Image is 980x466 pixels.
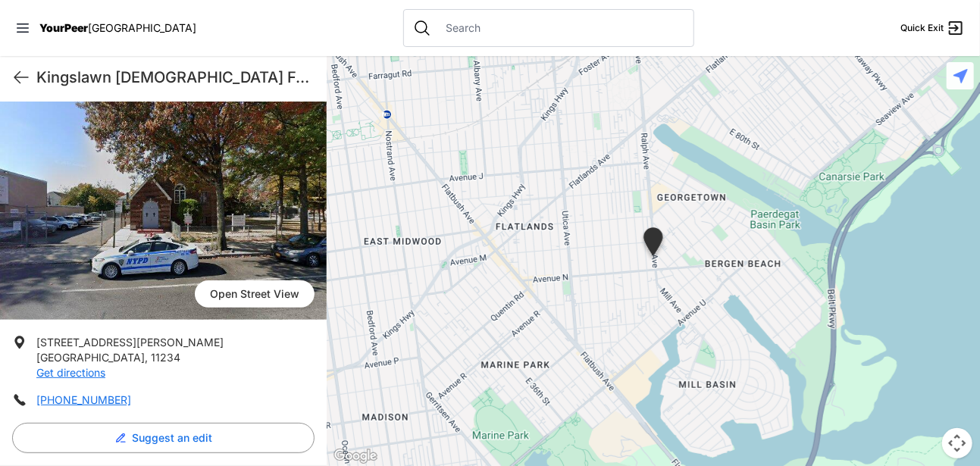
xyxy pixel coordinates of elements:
[942,428,972,458] button: Map camera controls
[88,21,196,34] span: [GEOGRAPHIC_DATA]
[12,423,315,453] button: Suggest an edit
[437,20,684,36] input: Search
[36,336,224,349] span: [STREET_ADDRESS][PERSON_NAME]
[900,19,965,37] a: Quick Exit
[36,67,315,88] h1: Kingslawn [DEMOGRAPHIC_DATA] Food Pantry
[900,22,944,34] span: Quick Exit
[36,351,145,364] span: [GEOGRAPHIC_DATA]
[39,21,88,34] span: YourPeer
[330,446,380,466] img: Google
[36,366,105,379] a: Get directions
[145,351,148,364] span: ,
[330,446,380,466] a: Open this area in Google Maps (opens a new window)
[39,23,196,33] a: YourPeer[GEOGRAPHIC_DATA]
[151,351,180,364] span: 11234
[133,430,213,446] span: Suggest an edit
[195,280,315,308] span: Open Street View
[36,393,131,406] a: [PHONE_NUMBER]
